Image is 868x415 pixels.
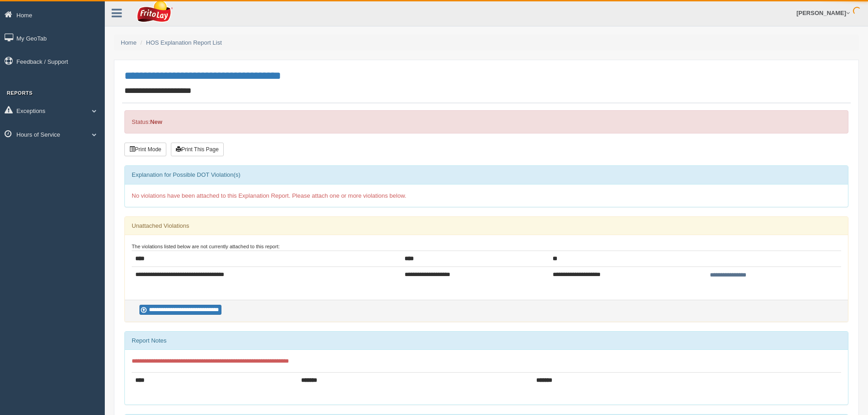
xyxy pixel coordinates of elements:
[146,39,222,46] a: HOS Explanation Report List
[125,217,848,235] div: Unattached Violations
[121,39,137,46] a: Home
[171,143,224,156] button: Print This Page
[132,244,280,249] small: The violations listed below are not currently attached to this report:
[124,110,848,133] div: Status:
[125,166,848,184] div: Explanation for Possible DOT Violation(s)
[125,332,848,350] div: Report Notes
[124,143,166,156] button: Print Mode
[132,192,406,199] span: No violations have been attached to this Explanation Report. Please attach one or more violations...
[150,118,162,125] strong: New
